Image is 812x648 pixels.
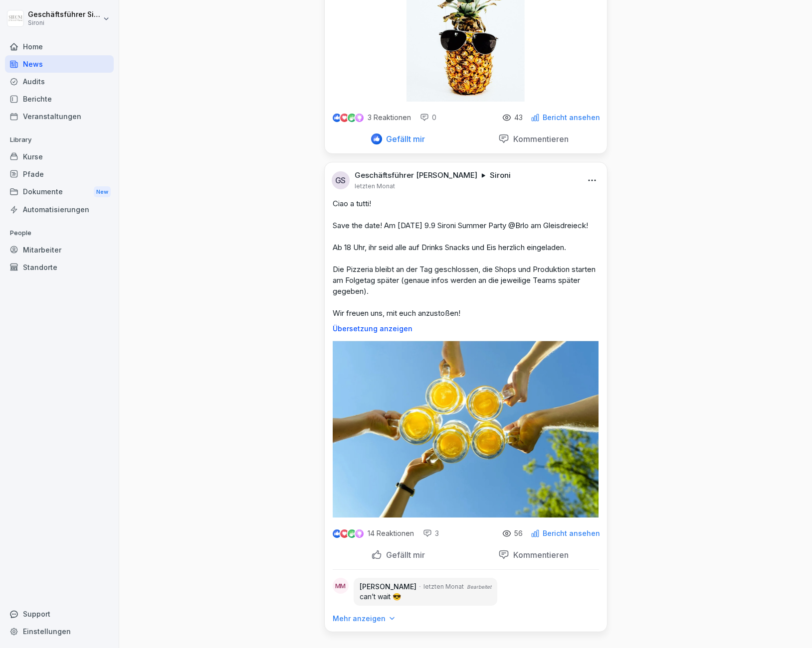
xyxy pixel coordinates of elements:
a: Mitarbeiter [5,241,114,259]
a: Pfade [5,165,114,183]
a: Kurse [5,148,114,165]
a: Veranstaltungen [5,108,114,125]
div: New [94,186,111,198]
p: letzten Monat [423,582,464,591]
a: Einstellungen [5,623,114,640]
img: c3opskvpvb4fyncp061j4xa5.png [333,341,599,518]
p: Mehr anzeigen [333,614,386,624]
a: DokumenteNew [5,183,114,201]
p: Library [5,132,114,148]
p: Sironi [28,19,101,26]
div: Support [5,605,114,623]
p: Bericht ansehen [543,529,600,537]
div: MM [333,578,349,594]
p: [PERSON_NAME] [360,582,416,592]
div: GS [332,171,350,189]
a: Home [5,38,114,55]
img: inspiring [355,529,364,538]
img: like [333,114,341,122]
p: can’t wait 😎 [360,592,491,602]
img: like [333,529,341,537]
p: Bericht ansehen [543,114,600,122]
p: Geschäftsführer [PERSON_NAME] [355,170,477,180]
p: Sironi [490,170,511,180]
p: Gefällt mir [382,550,425,560]
p: Ciao a tutti! Save the date! Am [DATE] 9.9 Sironi Summer Party @Brlo am Gleisdreieck! Ab 18 Uhr, ... [333,198,599,319]
p: 3 Reaktionen [368,114,411,122]
p: 56 [514,529,523,537]
div: Dokumente [5,183,114,201]
a: Berichte [5,90,114,108]
a: Standorte [5,259,114,276]
img: love [341,114,348,122]
p: People [5,225,114,241]
p: Kommentieren [509,550,569,560]
p: Gefällt mir [382,134,425,144]
p: letzten Monat [355,182,395,190]
p: 14 Reaktionen [368,529,414,537]
p: 43 [514,114,523,122]
a: News [5,55,114,73]
img: celebrate [348,529,356,538]
p: Geschäftsführer Sironi [28,10,101,19]
img: inspiring [355,113,364,122]
div: 0 [420,113,436,123]
img: love [341,530,348,537]
p: Kommentieren [509,134,569,144]
p: Übersetzung anzeigen [333,325,599,333]
div: 3 [423,528,439,538]
p: Bearbeitet [467,583,491,591]
a: Automatisierungen [5,201,114,218]
img: celebrate [348,114,356,122]
a: Audits [5,73,114,90]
